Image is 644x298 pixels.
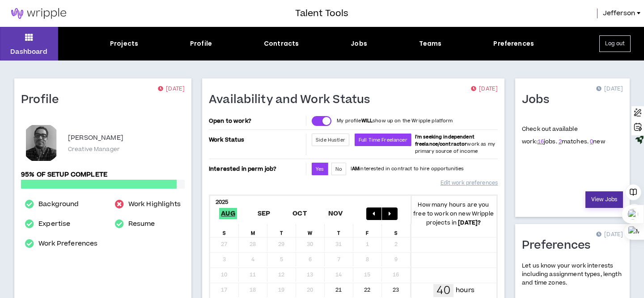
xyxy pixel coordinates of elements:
span: new [590,138,605,146]
div: Preferences [493,39,534,48]
span: Sep [256,208,272,219]
span: Jefferson [603,9,635,18]
p: [DATE] [471,85,498,94]
p: Creative Manager [68,145,120,153]
a: Background [38,199,79,210]
div: S [382,224,411,237]
span: matches. [559,138,589,146]
p: [DATE] [158,85,185,94]
p: Work Status [209,134,304,146]
a: Expertise [38,219,70,229]
div: S [210,224,239,237]
p: [PERSON_NAME] [68,133,123,143]
span: jobs. [538,138,557,146]
a: Work Highlights [128,199,181,210]
h1: Preferences [522,238,597,253]
span: Nov [326,208,345,219]
span: Yes [316,166,324,173]
a: 0 [590,138,593,146]
div: Jefferson S. [21,123,61,163]
p: How many hours are you free to work on new Wripple projects in [411,200,496,227]
p: I interested in contract to hire opportunities [351,165,464,173]
a: 2 [559,138,562,146]
p: 95% of setup complete [21,170,185,180]
button: Log out [599,35,631,52]
p: My profile show up on the Wripple platform [337,117,453,125]
strong: AM [352,165,359,172]
span: Aug [219,208,237,219]
p: hours [456,285,475,295]
b: 2025 [216,198,229,206]
p: [DATE] [596,230,623,239]
span: Oct [291,208,309,219]
p: Open to work? [209,117,304,125]
p: Check out available work: [522,125,605,146]
a: Edit work preferences [441,175,498,191]
span: work as my primary source of income [415,134,495,155]
div: T [325,224,353,237]
p: Interested in perm job? [209,163,304,175]
span: Side Hustler [316,137,345,143]
p: Dashboard [10,47,47,56]
div: Projects [110,39,138,48]
h1: Jobs [522,93,556,107]
h1: Profile [21,93,66,107]
a: View Jobs [585,191,623,208]
h3: Talent Tools [295,7,348,20]
b: I'm seeking independent freelance/contractor [415,134,475,147]
div: Profile [190,39,212,48]
a: Resume [128,219,155,229]
div: M [239,224,267,237]
b: [DATE] ? [458,219,481,227]
div: Teams [419,39,442,48]
div: Jobs [351,39,367,48]
p: [DATE] [596,85,623,94]
strong: WILL [361,117,373,124]
span: No [335,166,342,173]
div: Contracts [264,39,299,48]
h1: Availability and Work Status [209,93,377,107]
p: Let us know your work interests including assignment types, length and time zones. [522,262,623,288]
div: F [353,224,382,237]
a: Work Preferences [38,238,97,249]
div: T [267,224,296,237]
div: W [296,224,325,237]
a: 16 [538,138,544,146]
